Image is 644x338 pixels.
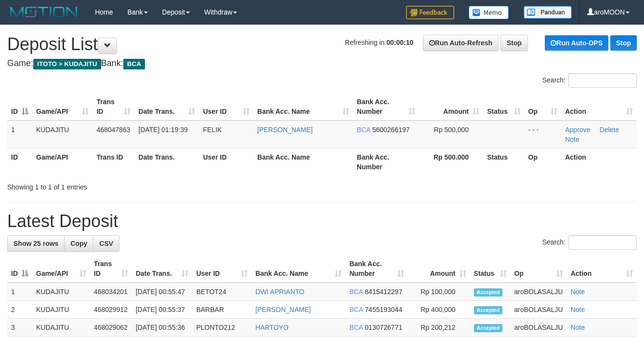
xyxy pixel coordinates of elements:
span: FELIK [203,126,222,134]
td: [DATE] 00:55:37 [132,301,193,319]
th: Date Trans.: activate to sort column ascending [134,93,199,121]
td: PLONTO212 [192,319,251,337]
img: panduan.png [524,6,572,19]
th: Bank Acc. Name [253,148,353,176]
span: BCA [349,324,363,331]
strong: 00:00:10 [386,39,413,46]
th: Action: activate to sort column ascending [561,93,637,121]
td: KUDAJITU [32,319,90,337]
td: - - - [525,121,562,149]
a: Copy [64,235,93,252]
a: Note [571,324,585,331]
span: Accepted [474,324,503,332]
th: Action [561,148,637,176]
th: User ID [199,148,253,176]
h1: Deposit List [7,35,637,54]
td: 468034201 [90,283,132,301]
div: Showing 1 to 1 of 1 entries [7,178,261,192]
a: Delete [600,126,619,134]
td: KUDAJITU [32,283,90,301]
h1: Latest Deposit [7,212,637,231]
td: [DATE] 00:55:47 [132,283,193,301]
th: Date Trans. [134,148,199,176]
th: Op [525,148,562,176]
td: Rp 200,212 [408,319,470,337]
th: Date Trans.: activate to sort column ascending [132,255,193,283]
span: CSV [99,240,113,247]
td: 468029912 [90,301,132,319]
a: Stop [610,35,637,51]
th: Amount: activate to sort column ascending [419,93,483,121]
th: Bank Acc. Number: activate to sort column ascending [345,255,407,283]
td: aroBOLASALJU [511,283,567,301]
a: DWI APRIANTO [255,288,304,296]
span: BCA [349,306,363,313]
th: Op: activate to sort column ascending [511,255,567,283]
span: BCA [357,126,370,134]
a: Note [571,288,585,296]
td: 468029062 [90,319,132,337]
span: Copy 7455193044 to clipboard [365,306,402,313]
span: Copy [70,240,87,247]
span: [DATE] 01:19:39 [138,126,187,134]
input: Search: [568,235,637,250]
span: Accepted [474,288,503,297]
label: Search: [542,73,637,88]
a: CSV [93,235,119,252]
th: Game/API: activate to sort column ascending [32,255,90,283]
span: Accepted [474,306,503,314]
th: Trans ID [92,148,134,176]
td: 2 [7,301,32,319]
td: Rp 400,000 [408,301,470,319]
span: 468047863 [96,126,130,134]
th: Game/API [32,148,92,176]
a: Note [571,306,585,313]
a: Approve [565,126,590,134]
th: Bank Acc. Name: activate to sort column ascending [253,93,353,121]
th: Amount: activate to sort column ascending [408,255,470,283]
td: KUDAJITU [32,121,92,149]
td: aroBOLASALJU [511,319,567,337]
td: BARBAR [192,301,251,319]
th: Rp 500.000 [419,148,483,176]
span: Show 25 rows [13,240,58,247]
a: [PERSON_NAME] [255,306,311,313]
span: BCA [123,59,145,69]
th: Status [483,148,524,176]
a: Run Auto-Refresh [423,35,499,51]
span: BCA [349,288,363,296]
span: Refreshing in: [345,39,413,46]
td: 3 [7,319,32,337]
td: Rp 100,000 [408,283,470,301]
td: KUDAJITU [32,301,90,319]
span: Copy 0130726771 to clipboard [365,324,402,331]
a: [PERSON_NAME] [257,126,313,134]
a: Run Auto-DPS [545,35,608,51]
th: ID [7,148,32,176]
a: HARTOYO [255,324,289,331]
td: aroBOLASALJU [511,301,567,319]
a: Note [565,135,579,143]
td: 1 [7,283,32,301]
span: Copy 5600266197 to clipboard [372,126,410,134]
a: Show 25 rows [7,235,65,252]
th: Bank Acc. Number: activate to sort column ascending [353,93,420,121]
th: Trans ID: activate to sort column ascending [92,93,134,121]
input: Search: [568,73,637,88]
th: ID: activate to sort column descending [7,255,32,283]
th: Trans ID: activate to sort column ascending [90,255,132,283]
img: MOTION_logo.png [7,5,80,19]
img: Feedback.jpg [406,6,454,19]
th: ID: activate to sort column descending [7,93,32,121]
td: BETOT24 [192,283,251,301]
th: Op: activate to sort column ascending [525,93,562,121]
span: Rp 500,000 [434,126,469,134]
th: Status: activate to sort column ascending [470,255,511,283]
span: Copy 8415412297 to clipboard [365,288,402,296]
th: Bank Acc. Name: activate to sort column ascending [251,255,345,283]
td: 1 [7,121,32,149]
img: Button%20Memo.svg [469,6,509,19]
td: [DATE] 00:55:36 [132,319,193,337]
th: Game/API: activate to sort column ascending [32,93,92,121]
th: User ID: activate to sort column ascending [192,255,251,283]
